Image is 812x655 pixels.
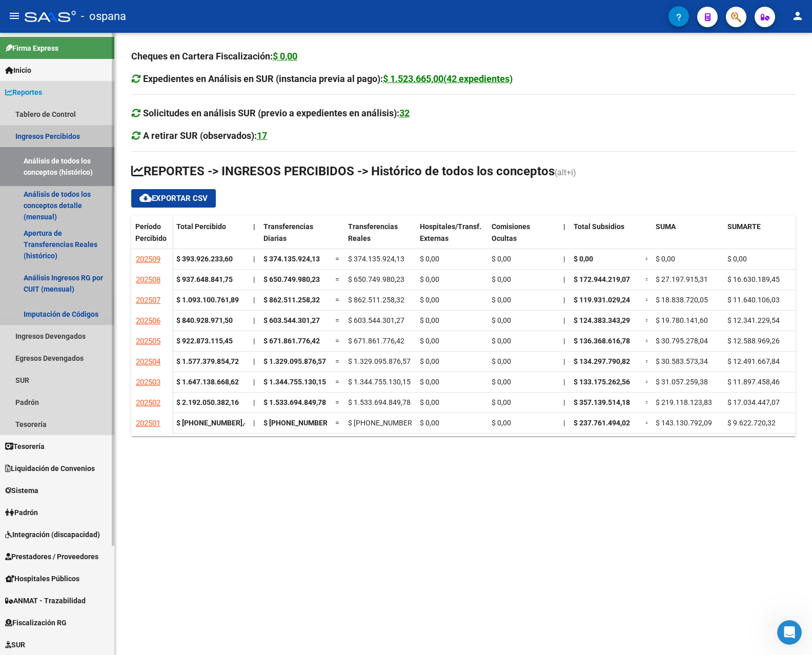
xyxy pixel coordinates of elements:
span: $ 0,00 [727,255,747,263]
strong: $ [PHONE_NUMBER],44 [176,419,252,427]
span: | [563,296,565,304]
span: $ 650.749.980,23 [263,275,320,283]
div: $ 1.523.665,00(42 expedientes) [383,72,513,86]
span: $ 27.197.915,31 [656,275,708,283]
span: $ 0,00 [492,378,511,386]
datatable-header-cell: Total Subsidios [570,216,641,259]
span: Reportes [5,87,42,98]
span: $ 0,00 [492,419,511,427]
span: $ 0,00 [492,357,511,365]
strong: $ 393.926.233,60 [176,255,233,263]
span: $ 172.944.219,07 [574,275,630,283]
span: Fiscalización RG [5,617,67,628]
span: = [645,357,649,365]
button: Exportar CSV [131,189,216,208]
span: | [563,378,565,386]
span: $ 136.368.616,78 [574,337,630,345]
span: 202504 [136,357,160,366]
span: 202505 [136,337,160,346]
span: $ 0,00 [420,255,439,263]
span: Hospitales Públicos [5,573,79,584]
span: = [335,357,339,365]
mat-icon: cloud_download [139,192,152,204]
span: $ 143.130.792,09 [656,419,712,427]
span: 202503 [136,378,160,387]
span: Inicio [5,65,31,76]
span: | [253,398,255,406]
span: | [563,275,565,283]
span: $ 0,00 [420,316,439,324]
span: $ 0,00 [492,275,511,283]
span: 202506 [136,316,160,325]
span: $ 603.544.301,27 [263,316,320,324]
span: $ 0,00 [420,419,439,427]
datatable-header-cell: Transferencias Diarias [259,216,331,259]
span: = [335,255,339,263]
span: Total Percibido [176,222,226,231]
span: $ 357.139.514,18 [574,398,630,406]
datatable-header-cell: Hospitales/Transf. Externas [416,216,488,259]
span: $ [PHONE_NUMBER],37 [348,419,424,427]
span: $ 1.533.694.849,78 [263,398,326,406]
strong: Expedientes en Análisis en SUR (instancia previa al pago): [143,73,513,84]
span: = [645,296,649,304]
span: Liquidación de Convenios [5,463,95,474]
span: $ 9.622.720,32 [727,419,776,427]
span: | [563,357,565,365]
span: Período Percibido [135,222,167,242]
span: $ 134.297.790,82 [574,357,630,365]
span: 202501 [136,419,160,428]
span: $ 0,00 [420,398,439,406]
iframe: Intercom live chat [777,620,802,645]
datatable-header-cell: Transferencias Reales [344,216,416,259]
datatable-header-cell: SUMARTE [723,216,795,259]
span: = [645,255,649,263]
span: | [563,337,565,345]
span: Comisiones Ocultas [492,222,530,242]
span: $ 374.135.924,13 [348,255,404,263]
span: Prestadores / Proveedores [5,551,98,562]
span: Padrón [5,507,38,518]
datatable-header-cell: | [559,216,570,259]
span: $ 12.341.229,54 [727,316,780,324]
span: $ 30.583.573,34 [656,357,708,365]
span: Sistema [5,485,38,496]
span: | [253,222,255,231]
span: $ [PHONE_NUMBER],37 [263,419,339,427]
span: $ 0,00 [656,255,675,263]
span: Transferencias Reales [348,222,398,242]
span: $ 1.329.095.876,57 [263,357,326,365]
mat-icon: menu [8,10,21,22]
span: = [645,419,649,427]
mat-icon: person [791,10,804,22]
span: $ 0,00 [574,255,593,263]
span: $ 1.533.694.849,78 [348,398,411,406]
span: $ 650.749.980,23 [348,275,404,283]
span: = [335,398,339,406]
span: | [253,296,255,304]
span: $ 1.329.095.876,57 [348,357,411,365]
strong: Solicitudes en análisis SUR (previo a expedientes en análisis): [143,108,410,118]
div: $ 0,00 [273,49,297,64]
span: | [253,255,255,263]
span: | [253,337,255,345]
span: = [335,275,339,283]
span: $ 124.383.343,29 [574,316,630,324]
span: $ 862.511.258,32 [348,296,404,304]
strong: $ 840.928.971,50 [176,316,233,324]
span: | [563,222,565,231]
datatable-header-cell: | [249,216,259,259]
span: | [563,255,565,263]
span: $ 0,00 [420,296,439,304]
div: 17 [257,129,267,143]
strong: $ 922.873.115,45 [176,337,233,345]
span: $ 1.344.755.130,15 [348,378,411,386]
span: Hospitales/Transf. Externas [420,222,481,242]
span: = [645,398,649,406]
span: $ 17.034.447,07 [727,398,780,406]
span: = [645,337,649,345]
strong: $ 1.647.138.668,62 [176,378,239,386]
span: $ 119.931.029,24 [574,296,630,304]
span: REPORTES -> INGRESOS PERCIBIDOS -> Histórico de todos los conceptos [131,164,555,178]
span: $ 0,00 [420,357,439,365]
